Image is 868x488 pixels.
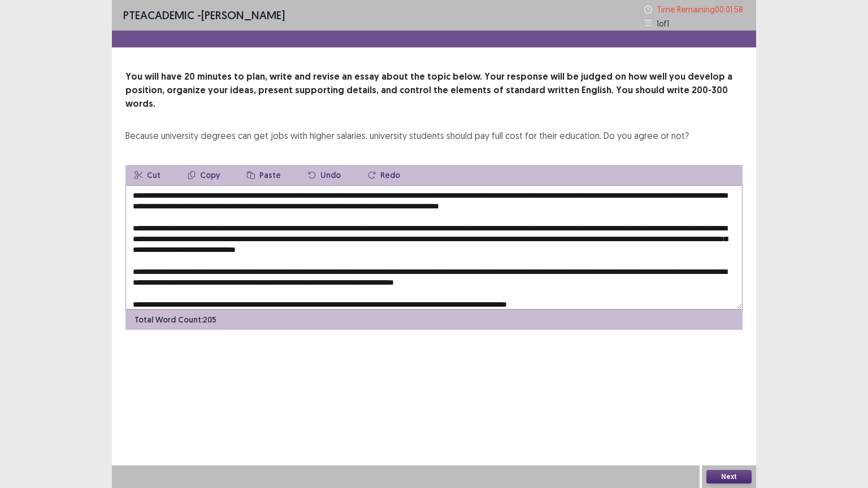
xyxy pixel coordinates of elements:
button: Copy [179,165,229,185]
button: Undo [299,165,350,185]
div: Because university degrees can get jobs with higher salaries, university students should pay full... [125,129,689,142]
p: You will have 20 minutes to plan, write and revise an essay about the topic below. Your response ... [125,70,743,111]
p: Time Remaining 00 : 01 : 58 [657,3,745,15]
p: Total Word Count: 205 [134,314,216,326]
button: Redo [359,165,409,185]
button: Paste [238,165,290,185]
p: 1 of 1 [657,18,669,29]
span: PTE academic [123,8,194,22]
p: - [PERSON_NAME] [123,7,285,24]
button: Cut [125,165,170,185]
button: Next [706,470,752,483]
